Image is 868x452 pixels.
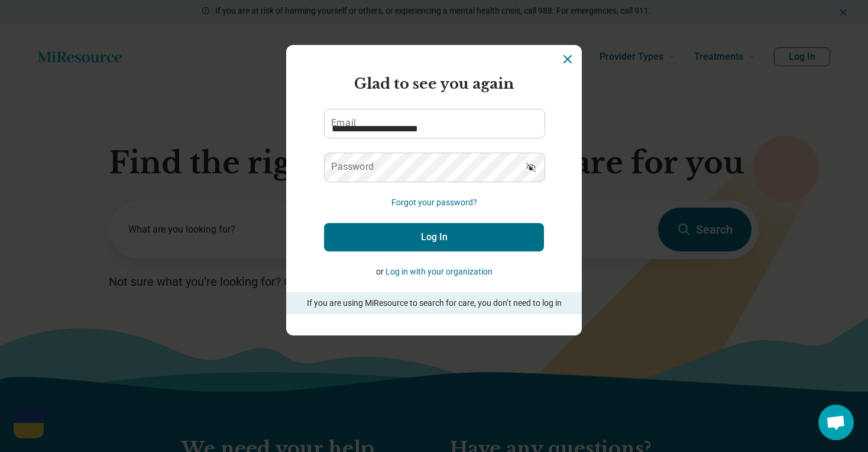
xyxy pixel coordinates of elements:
[391,196,477,209] button: Forgot your password?
[324,266,544,278] p: or
[386,266,493,278] button: Log in with your organization
[324,73,544,95] h2: Glad to see you again
[561,52,575,66] button: Dismiss
[331,162,374,172] label: Password
[331,118,356,128] label: Email
[518,153,544,181] button: Show password
[286,45,582,335] section: Login Dialog
[324,223,544,251] button: Log In
[303,297,565,309] p: If you are using MiResource to search for care, you don’t need to log in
